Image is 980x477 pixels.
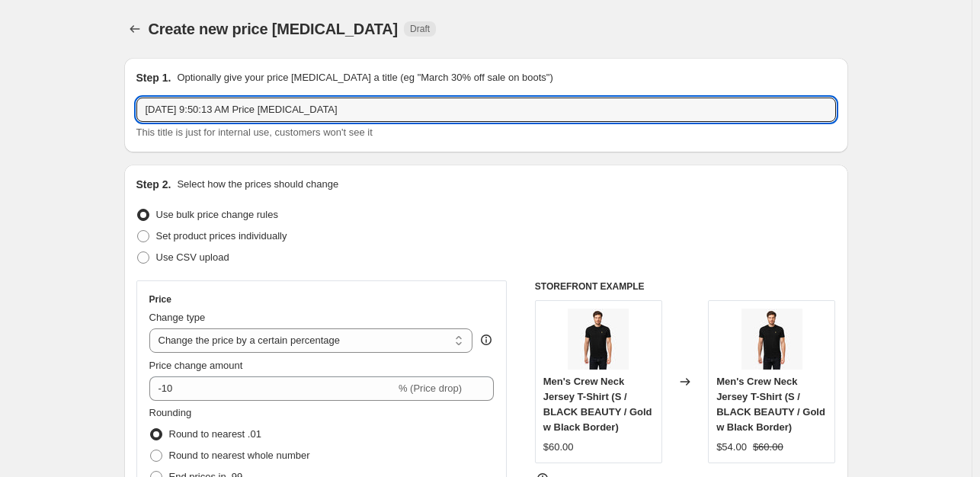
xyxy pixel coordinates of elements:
[149,376,396,401] input: -15
[535,280,836,293] h6: STOREFRONT EXAMPLE
[169,428,261,440] span: Round to nearest .01
[136,126,373,138] span: This title is just for internal use, customers won't see it
[149,407,192,418] span: Rounding
[741,309,802,370] img: MODEL-RMS9K-A36-4_80x.jpg
[136,177,171,192] h2: Step 2.
[753,440,783,455] strike: $60.00
[177,70,552,85] p: Optionally give your price [MEDICAL_DATA] a title (eg "March 30% off sale on boots")
[169,450,310,461] span: Round to nearest whole number
[149,293,171,306] h3: Price
[716,440,747,455] div: $54.00
[136,98,836,122] input: 30% off holiday sale
[149,21,399,37] span: Create new price [MEDICAL_DATA]
[136,70,171,85] h2: Step 1.
[716,376,825,433] span: Men's Crew Neck Jersey T-Shirt (S / BLACK BEAUTY / Gold w Black Border)
[124,18,146,40] button: Price change jobs
[479,332,494,347] div: help
[410,23,430,35] span: Draft
[177,177,338,192] p: Select how the prices should change
[399,383,462,394] span: % (Price drop)
[543,440,574,455] div: $60.00
[156,230,287,242] span: Set product prices individually
[543,376,652,433] span: Men's Crew Neck Jersey T-Shirt (S / BLACK BEAUTY / Gold w Black Border)
[156,251,229,263] span: Use CSV upload
[149,360,243,371] span: Price change amount
[156,209,278,220] span: Use bulk price change rules
[568,309,629,370] img: MODEL-RMS9K-A36-4_80x.jpg
[149,312,206,323] span: Change type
